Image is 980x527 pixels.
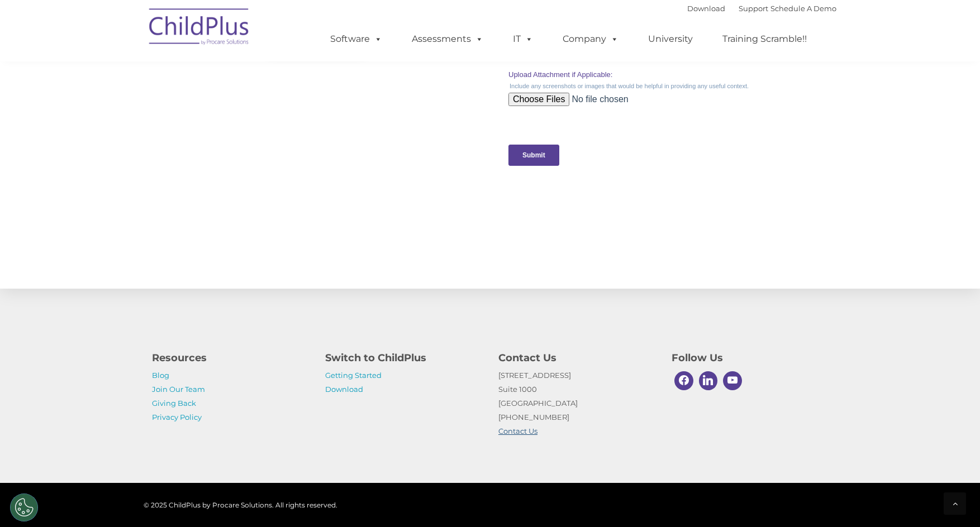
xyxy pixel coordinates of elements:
a: Blog [152,371,169,380]
p: [STREET_ADDRESS] Suite 1000 [GEOGRAPHIC_DATA] [PHONE_NUMBER] [498,368,655,438]
a: Schedule A Demo [770,4,836,13]
button: Cookies Settings [10,494,38,521]
a: Getting Started [325,371,382,380]
a: Linkedin [696,368,721,393]
a: IT [502,28,544,50]
a: Assessments [401,28,494,50]
a: Facebook [672,368,696,393]
span: © 2025 ChildPlus by Procare Solutions. All rights reserved. [144,501,337,509]
a: Contact Us [498,427,537,435]
a: Download [325,385,363,394]
a: Privacy Policy [152,413,202,421]
a: Company [551,28,630,50]
a: Support [739,4,768,13]
h4: Follow Us [672,350,828,366]
font: | [687,4,836,13]
a: Software [319,28,393,50]
h4: Resources [152,350,308,366]
span: Last name [155,74,189,82]
a: Giving Back [152,399,196,408]
a: Youtube [720,368,745,393]
a: Training Scramble!! [711,28,818,50]
span: Phone number [155,119,203,128]
h4: Switch to ChildPlus [325,350,482,366]
a: University [637,28,704,50]
a: Join Our Team [152,385,205,394]
h4: Contact Us [498,350,655,366]
a: Download [687,4,725,13]
img: ChildPlus by Procare Solutions [144,1,255,56]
